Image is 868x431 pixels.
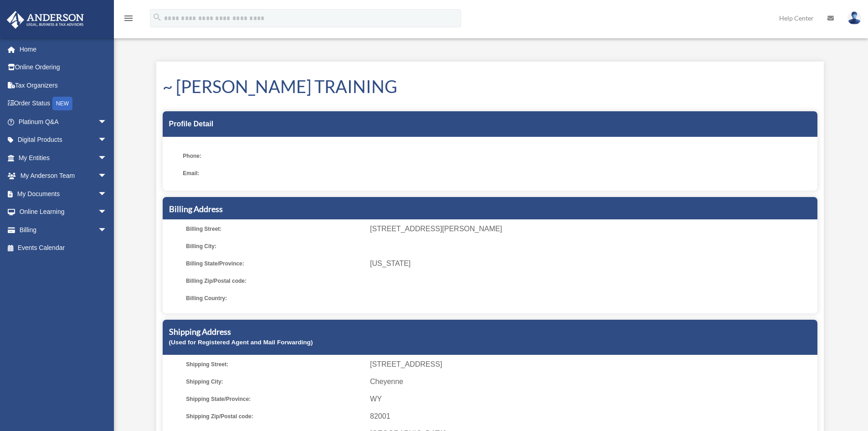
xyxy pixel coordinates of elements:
[4,11,87,29] img: Anderson Advisors Platinum Portal
[169,203,811,215] h5: Billing Address
[6,58,121,77] a: Online Ordering
[163,111,817,137] div: Profile Detail
[6,76,121,94] a: Tax Organizers
[6,94,121,113] a: Order StatusNEW
[6,239,121,257] a: Events Calendar
[6,149,121,167] a: My Entitiesarrow_drop_down
[6,203,121,221] a: Online Learningarrow_drop_down
[52,97,72,110] div: NEW
[152,12,162,22] i: search
[370,375,814,388] span: Cheyenne
[186,358,364,371] span: Shipping Street:
[6,40,121,58] a: Home
[186,375,364,388] span: Shipping City:
[186,410,364,423] span: Shipping Zip/Postal code:
[370,358,814,371] span: [STREET_ADDRESS]
[370,223,814,235] span: [STREET_ADDRESS][PERSON_NAME]
[98,221,116,239] span: arrow_drop_down
[186,240,364,253] span: Billing City:
[186,275,364,287] span: Billing Zip/Postal code:
[186,393,364,405] span: Shipping State/Province:
[6,131,121,149] a: Digital Productsarrow_drop_down
[123,13,134,24] i: menu
[183,150,360,162] span: Phone:
[98,203,116,222] span: arrow_drop_down
[186,257,364,270] span: Billing State/Province:
[163,74,817,99] h1: ~ [PERSON_NAME] TRAINING
[183,167,360,180] span: Email:
[98,167,116,186] span: arrow_drop_down
[98,131,116,150] span: arrow_drop_down
[370,257,814,270] span: [US_STATE]
[847,11,861,25] img: User Pic
[98,113,116,131] span: arrow_drop_down
[6,113,121,131] a: Platinum Q&Aarrow_drop_down
[370,410,814,423] span: 82001
[186,292,364,305] span: Billing Country:
[186,223,364,235] span: Billing Street:
[6,185,121,203] a: My Documentsarrow_drop_down
[6,167,121,185] a: My Anderson Teamarrow_drop_down
[169,326,811,338] h5: Shipping Address
[123,16,134,24] a: menu
[98,185,116,203] span: arrow_drop_down
[98,149,116,167] span: arrow_drop_down
[169,339,313,346] small: (Used for Registered Agent and Mail Forwarding)
[6,221,121,239] a: Billingarrow_drop_down
[370,393,814,405] span: WY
